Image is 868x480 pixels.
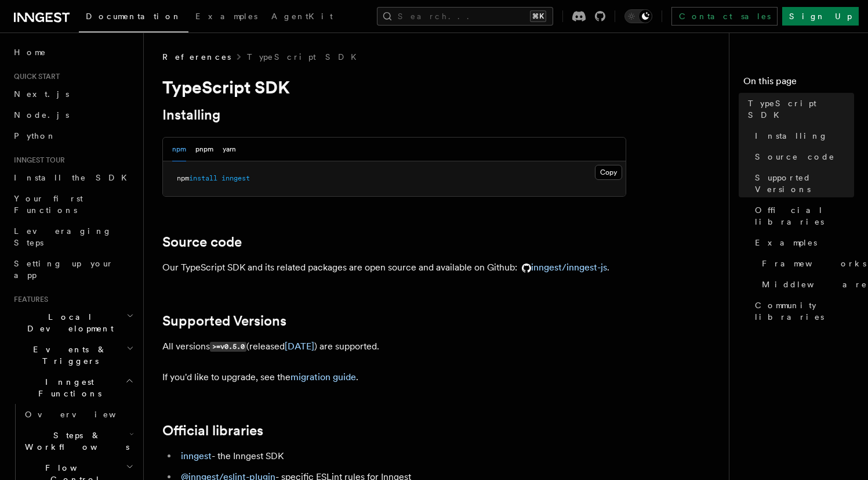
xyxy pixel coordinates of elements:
[750,232,854,253] a: Examples
[9,125,136,146] a: Python
[755,204,854,228] span: Official libraries
[221,174,250,182] span: inngest
[9,306,136,339] button: Local Development
[9,188,136,221] a: Your first Functions
[14,89,69,99] span: Next.js
[743,93,854,125] a: TypeScript SDK
[9,42,136,63] a: Home
[757,253,854,274] a: Frameworks
[14,131,56,140] span: Python
[25,410,144,419] span: Overview
[162,77,626,98] h1: TypeScript SDK
[14,46,46,58] span: Home
[755,130,828,142] span: Installing
[624,9,652,23] button: Toggle dark mode
[162,234,242,250] a: Source code
[177,174,189,182] span: npm
[189,174,217,182] span: install
[9,84,136,104] a: Next.js
[517,262,607,273] a: inngest/inngest-js
[162,107,220,123] a: Installing
[9,156,65,165] span: Inngest tour
[755,172,854,195] span: Supported Versions
[750,146,854,167] a: Source code
[20,404,136,425] a: Overview
[750,167,854,200] a: Supported Versions
[782,7,859,26] a: Sign Up
[377,7,553,26] button: Search...⌘K
[755,151,835,163] span: Source code
[20,430,129,453] span: Steps & Workflows
[530,10,546,22] kbd: ⌘K
[9,104,136,125] a: Node.js
[14,259,114,280] span: Setting up your app
[14,110,69,120] span: Node.js
[210,342,246,352] code: >=v0.5.0
[290,371,356,382] a: migration guide
[195,138,213,161] button: pnpm
[79,3,188,33] a: Documentation
[177,448,626,464] li: - the Inngest SDK
[162,313,286,329] a: Supported Versions
[162,423,263,439] a: Official libraries
[750,295,854,327] a: Community libraries
[162,338,626,355] p: All versions (released ) are supported.
[14,226,112,247] span: Leveraging Steps
[743,74,854,93] h4: On this page
[671,7,778,26] a: Contact sales
[9,376,125,399] span: Inngest Functions
[757,274,854,295] a: Middleware
[162,369,626,385] p: If you'd like to upgrade, see the .
[223,138,236,161] button: yarn
[9,371,136,404] button: Inngest Functions
[9,344,126,367] span: Events & Triggers
[9,339,136,371] button: Events & Triggers
[14,194,83,215] span: Your first Functions
[247,51,364,63] a: TypeScript SDK
[9,72,60,81] span: Quick start
[762,279,867,290] span: Middleware
[755,299,854,323] span: Community libraries
[9,253,136,286] a: Setting up your app
[285,341,314,352] a: [DATE]
[195,12,257,21] span: Examples
[755,237,817,248] span: Examples
[748,98,854,121] span: TypeScript SDK
[595,165,622,180] button: Copy
[172,138,186,161] button: npm
[14,173,134,182] span: Install the SDK
[86,12,181,21] span: Documentation
[162,51,231,63] span: References
[181,450,212,461] a: inngest
[9,295,48,304] span: Features
[762,258,866,269] span: Frameworks
[271,12,333,21] span: AgentKit
[750,125,854,146] a: Installing
[20,425,136,457] button: Steps & Workflows
[9,221,136,253] a: Leveraging Steps
[750,200,854,232] a: Official libraries
[162,259,626,276] p: Our TypeScript SDK and its related packages are open source and available on Github: .
[9,167,136,188] a: Install the SDK
[9,311,126,334] span: Local Development
[264,3,340,31] a: AgentKit
[188,3,264,31] a: Examples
